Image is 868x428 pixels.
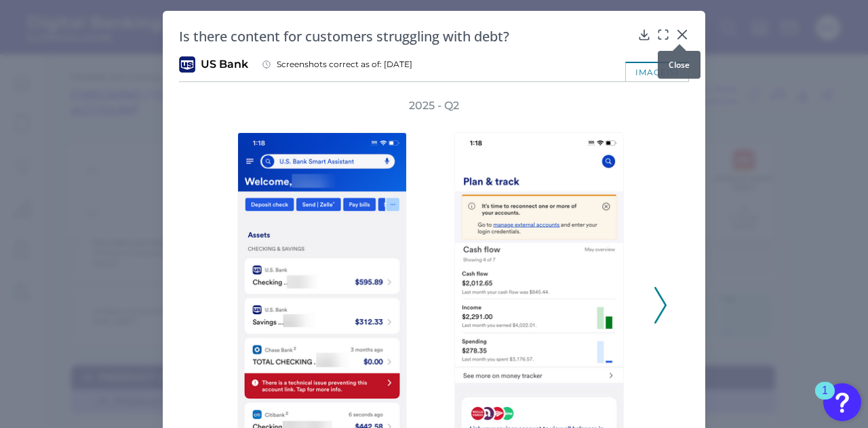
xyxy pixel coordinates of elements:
div: image(s) [625,62,689,81]
img: US Bank [179,56,195,73]
button: Open Resource Center, 1 new notification [823,383,861,421]
div: 1 [822,391,828,408]
h3: 2025 - Q2 [409,98,459,113]
span: US Bank [201,57,248,72]
div: Close [658,51,701,79]
h2: Is there content for customers struggling with debt? [179,27,632,45]
span: Screenshots correct as of: [DATE] [277,59,412,70]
